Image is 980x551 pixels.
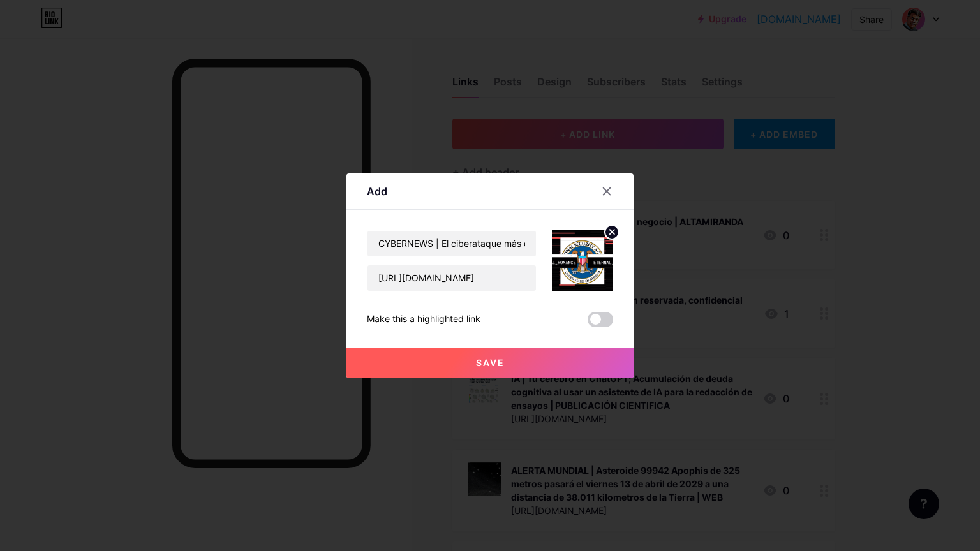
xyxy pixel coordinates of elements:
[367,184,387,199] div: Add
[476,357,505,368] span: Save
[552,230,613,291] img: link_thumbnail
[346,348,634,378] button: Save
[367,265,536,291] input: URL
[367,312,480,327] div: Make this a highlighted link
[367,231,536,256] input: Title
